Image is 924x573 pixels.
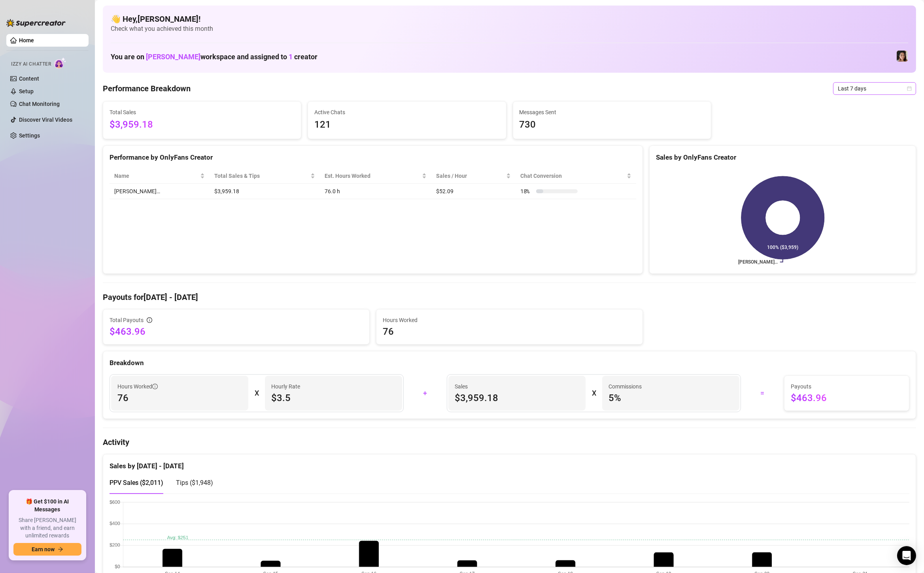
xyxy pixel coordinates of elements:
span: 76 [117,392,242,404]
h4: Payouts for [DATE] - [DATE] [103,292,916,303]
div: Sales by [DATE] - [DATE] [110,454,909,471]
span: $3,959.18 [455,392,579,404]
span: info-circle [147,317,152,323]
a: Content [19,75,39,82]
span: Tips ( $1,948 ) [176,479,213,486]
span: 5 % [608,392,733,404]
td: [PERSON_NAME]… [110,184,210,199]
span: Sales / Hour [436,172,505,180]
a: Settings [19,132,40,139]
td: $3,959.18 [210,184,320,199]
div: Breakdown [110,358,909,368]
h4: 👋 Hey, [PERSON_NAME] ! [111,13,908,25]
a: Home [19,37,34,43]
span: 730 [520,117,705,132]
div: Est. Hours Worked [325,172,420,180]
h4: Performance Breakdown [103,83,191,94]
button: Earn nowarrow-right [13,543,81,556]
span: Check what you achieved this month [111,25,908,33]
h4: Activity [103,437,916,448]
th: Total Sales & Tips [210,168,320,184]
span: Payouts [791,382,903,391]
span: 🎁 Get $100 in AI Messages [13,498,81,513]
span: Izzy AI Chatter [11,60,51,68]
h1: You are on workspace and assigned to creator [111,53,317,61]
div: = [746,387,779,400]
th: Sales / Hour [431,168,516,184]
span: calendar [907,86,912,91]
div: + [408,387,442,400]
span: Total Sales & Tips [214,172,309,180]
span: Hours Worked [117,382,158,391]
span: Last 7 days [838,83,911,94]
span: Active Chats [314,108,499,117]
td: 76.0 h [320,184,431,199]
a: Discover Viral Videos [19,117,72,123]
span: $463.96 [110,325,363,338]
span: Total Sales [110,108,295,117]
article: Hourly Rate [271,382,300,391]
article: Commissions [608,382,642,391]
span: Total Payouts [110,316,144,324]
span: Chat Conversion [520,172,625,180]
span: 76 [383,325,636,338]
img: AI Chatter [54,57,66,69]
th: Name [110,168,210,184]
span: Earn now [32,546,55,552]
span: 18 % [520,187,533,196]
div: X [255,387,259,400]
span: 1 [289,53,293,61]
span: $463.96 [791,392,903,404]
span: Messages Sent [520,108,705,117]
span: Name [114,172,198,180]
span: [PERSON_NAME] [146,53,200,61]
div: Performance by OnlyFans Creator [110,152,636,163]
span: $3.5 [271,392,396,404]
text: [PERSON_NAME]… [738,259,778,265]
img: logo-BBDzfeDw.svg [6,19,66,27]
span: PPV Sales ( $2,011 ) [110,479,163,486]
img: Luna [897,51,908,62]
td: $52.09 [431,184,516,199]
span: Hours Worked [383,316,636,324]
a: Setup [19,88,34,94]
span: 121 [314,117,499,132]
div: Open Intercom Messenger [897,546,916,565]
th: Chat Conversion [516,168,636,184]
span: info-circle [152,384,158,389]
div: X [592,387,596,400]
div: Sales by OnlyFans Creator [656,152,909,163]
span: $3,959.18 [110,117,295,132]
span: Sales [455,382,579,391]
a: Chat Monitoring [19,101,60,107]
span: Share [PERSON_NAME] with a friend, and earn unlimited rewards [13,516,81,540]
span: arrow-right [58,547,63,552]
